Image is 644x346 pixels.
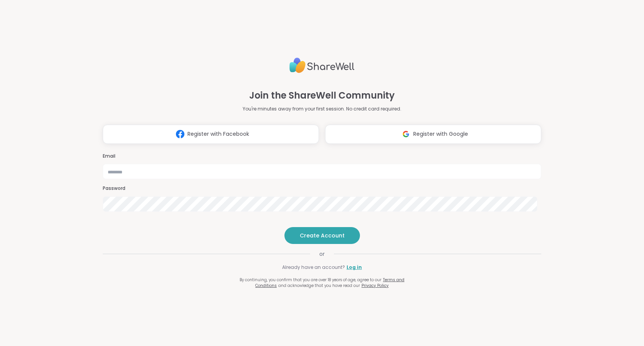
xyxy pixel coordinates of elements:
[361,283,389,288] a: Privacy Policy
[347,264,362,271] a: Log in
[278,283,360,288] span: and acknowledge that you have read our
[300,232,345,239] span: Create Account
[413,130,468,138] span: Register with Google
[284,227,360,244] button: Create Account
[103,125,319,144] button: Register with Facebook
[325,125,541,144] button: Register with Google
[255,277,404,288] a: Terms and Conditions
[249,89,395,102] h1: Join the ShareWell Community
[103,153,541,160] h3: Email
[289,54,355,76] img: ShareWell Logo
[243,105,401,112] p: You're minutes away from your first session. No credit card required.
[282,264,345,271] span: Already have an account?
[187,130,249,138] span: Register with Facebook
[399,127,413,141] img: ShareWell Logomark
[240,277,381,283] span: By continuing, you confirm that you are over 18 years of age, agree to our
[173,127,187,141] img: ShareWell Logomark
[310,250,334,258] span: or
[103,185,541,192] h3: Password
